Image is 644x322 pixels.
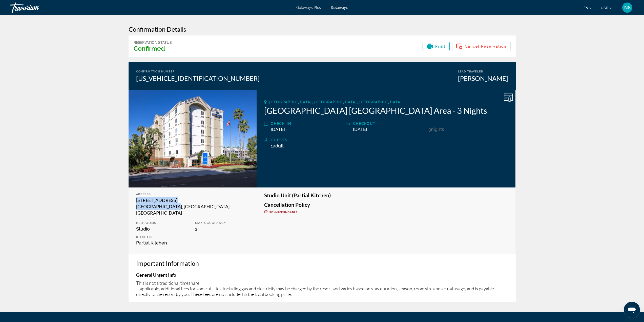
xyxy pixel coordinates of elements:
h3: Cancellation Policy [264,202,508,207]
p: Kitchen [136,235,190,239]
div: This is not a traditional timeshare. If applicable, additional fees for some utilities, including... [136,280,508,297]
a: Getaways Plus [296,6,321,10]
span: [GEOGRAPHIC_DATA], [GEOGRAPHIC_DATA], [GEOGRAPHIC_DATA] [269,100,402,104]
div: Guests [271,137,508,143]
span: Studio [136,226,150,232]
button: Change currency [601,4,613,12]
span: Partial Kitchen [136,240,167,245]
div: [PERSON_NAME] [458,74,508,82]
iframe: Кнопка запуска окна обмена сообщениями [624,302,640,318]
h2: [GEOGRAPHIC_DATA] [GEOGRAPHIC_DATA] Area - 3 Nights [264,105,508,116]
button: Cancel Reservation [452,42,511,51]
a: Travorium [10,1,61,14]
div: [STREET_ADDRESS] [GEOGRAPHIC_DATA], [GEOGRAPHIC_DATA], [GEOGRAPHIC_DATA] [136,197,249,216]
div: Reservation Status [134,41,172,45]
div: Checkout [353,121,426,127]
div: Address [136,193,249,196]
h3: Confirmation Details [129,25,516,33]
h3: Studio Unit (Partial Kitchen) [264,193,508,198]
div: [US_VEHICLE_IDENTIFICATION_NUMBER] [136,74,260,82]
span: 3 [428,127,431,132]
span: [DATE] [353,127,367,132]
button: User Menu [621,2,634,13]
span: Nights [431,127,444,132]
a: Getaways [331,6,348,10]
button: Change language [584,4,593,12]
div: Confirmation Number [136,70,260,73]
span: NS [624,5,631,10]
img: Candlewood Suites Anaheim Resort Area - 3 Nights [129,90,257,187]
a: Cancel Reservation [452,43,511,48]
span: en [584,6,588,10]
p: Bedrooms [136,221,190,225]
p: Max Occupancy [195,221,249,225]
span: Print [435,44,446,48]
span: USD [601,6,608,10]
span: [DATE] [271,127,285,132]
span: Non-refundable [269,211,298,214]
button: Print [423,42,450,51]
span: Adult [273,143,284,148]
div: Lead Traveler [458,70,508,73]
h4: General Urgent Info [136,272,508,278]
h3: Important Information [136,259,508,267]
span: Cancel Reservation [465,44,507,48]
div: Check-In [271,121,344,127]
h3: Confirmed [134,45,172,52]
span: 2 [195,226,198,232]
span: 1 [271,143,284,148]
